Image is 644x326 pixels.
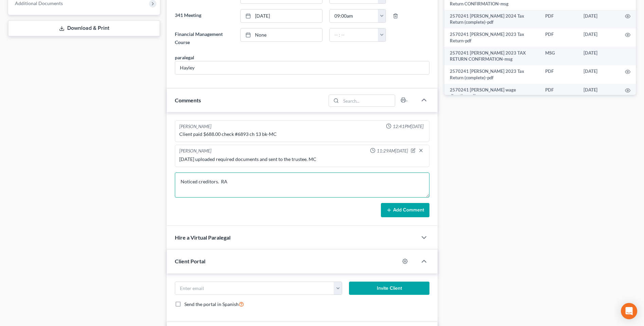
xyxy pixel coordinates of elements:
[621,303,637,319] div: Open Intercom Messenger
[184,301,239,307] span: Send the portal in Spanish
[578,84,620,102] td: [DATE]
[175,54,194,61] div: paralegal
[444,84,540,102] td: 2570241 [PERSON_NAME] wage directive-pdf
[179,148,211,155] div: [PERSON_NAME]
[175,234,231,241] span: Hire a Virtual Paralegal
[175,97,201,103] span: Comments
[444,10,540,28] td: 2570241 [PERSON_NAME] 2024 Tax Return (complete)-pdf
[393,123,424,130] span: 12:41PM[DATE]
[171,9,237,23] label: 341 Meeting
[349,282,429,295] button: Invite Client
[540,65,578,84] td: PDF
[175,258,205,264] span: Client Portal
[179,131,425,138] div: Client paid $688.00 check #6893 ch 13 bk-MC
[175,282,334,295] input: Enter email
[444,65,540,84] td: 2570241 [PERSON_NAME] 2023 Tax Return (complete)-pdf
[175,61,429,74] input: --
[444,47,540,65] td: 2570241 [PERSON_NAME] 2023 TAX RETURN CONFIRMATION-msg
[171,28,237,48] label: Financial Management Course
[540,84,578,102] td: PDF
[241,9,322,22] a: [DATE]
[15,0,63,6] span: Additional Documents
[444,28,540,47] td: 2570241 [PERSON_NAME] 2023 Tax Return-pdf
[540,47,578,65] td: MSG
[540,28,578,47] td: PDF
[540,10,578,28] td: PDF
[179,156,425,163] div: [DATE] uploaded required documents and sent to the trustee. MC
[381,203,429,217] button: Add Comment
[179,123,211,130] div: [PERSON_NAME]
[578,47,620,65] td: [DATE]
[241,28,322,41] a: None
[330,9,378,22] input: -- : --
[8,20,160,36] a: Download & Print
[341,95,395,106] input: Search...
[578,65,620,84] td: [DATE]
[578,10,620,28] td: [DATE]
[578,28,620,47] td: [DATE]
[377,148,408,154] span: 11:29AM[DATE]
[330,28,378,41] input: -- : --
